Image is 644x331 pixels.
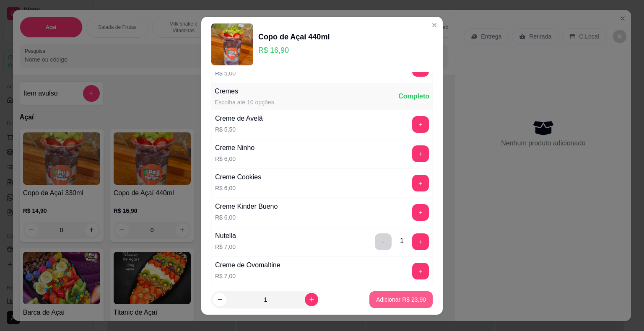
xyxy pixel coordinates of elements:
[258,31,330,43] div: Copo de Açaí 440ml
[412,145,429,162] button: add
[412,116,429,133] button: add
[215,231,236,241] div: Nutella
[215,98,274,106] div: Escolha até 10 opções
[412,233,429,250] button: add
[215,125,263,134] p: R$ 5,50
[213,293,226,306] button: decrease-product-quantity
[215,184,261,192] p: R$ 6,00
[215,155,254,163] p: R$ 6,00
[215,86,274,96] div: Cremes
[215,243,236,251] p: R$ 7,00
[376,295,426,304] p: Adicionar R$ 23,90
[375,233,392,250] button: delete
[412,204,429,221] button: add
[211,23,253,65] img: product-image
[215,213,278,222] p: R$ 6,00
[215,260,280,270] div: Creme de Ovomaltine
[215,143,254,153] div: Creme Ninho
[215,202,278,212] div: Creme Kinder Bueno
[215,69,236,78] p: R$ 5,00
[215,172,261,182] div: Creme Cookies
[258,44,330,56] p: R$ 16,90
[428,18,441,32] button: Close
[305,293,318,306] button: increase-product-quantity
[400,236,404,246] div: 1
[398,91,429,101] div: Completo
[412,175,429,191] button: add
[369,291,433,308] button: Adicionar R$ 23,90
[412,263,429,279] button: add
[215,114,263,124] div: Creme de Avelã
[215,272,280,280] p: R$ 7,00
